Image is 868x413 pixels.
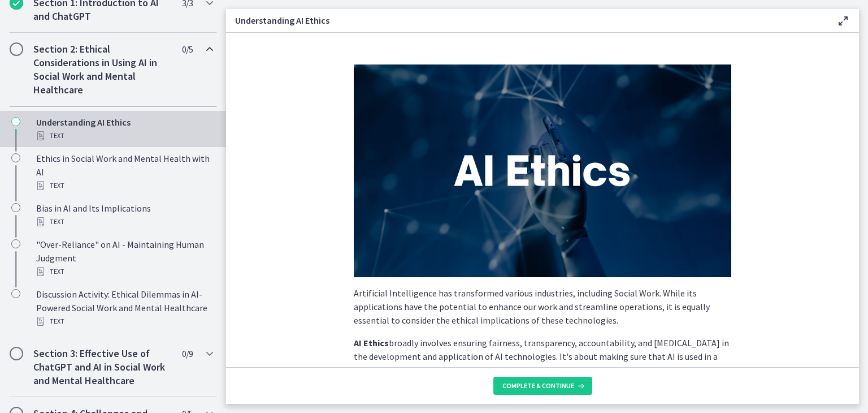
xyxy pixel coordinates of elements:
h3: Understanding AI Ethics [235,14,818,27]
span: 0 / 9 [182,347,193,360]
p: Artificial Intelligence has transformed various industries, including Social Work. While its appl... [354,286,731,327]
div: Bias in AI and Its Implications [36,201,212,229]
div: Text [36,215,212,229]
button: Complete & continue [493,377,592,395]
span: 0 / 5 [182,42,193,56]
p: broadly involves ensuring fairness, transparency, accountability, and [MEDICAL_DATA] in the devel... [354,336,731,377]
div: "Over-Reliance" on AI - Maintaining Human Judgment [36,238,212,278]
span: Complete & continue [502,381,574,390]
strong: AI Ethics [354,337,389,349]
div: Understanding AI Ethics [36,115,212,143]
img: Black_Minimalist_Modern_AI_Robot_Presentation_%282%29.png [354,64,731,277]
div: Text [36,315,212,328]
div: Text [36,179,212,192]
div: Text [36,129,212,143]
div: Ethics in Social Work and Mental Health with AI [36,152,212,192]
h2: Section 2: Ethical Considerations in Using AI in Social Work and Mental Healthcare [33,42,171,97]
div: Text [36,265,212,278]
div: Discussion Activity: Ethical Dilemmas in AI-Powered Social Work and Mental Healthcare [36,287,212,328]
h2: Section 3: Effective Use of ChatGPT and AI in Social Work and Mental Healthcare [33,347,171,388]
